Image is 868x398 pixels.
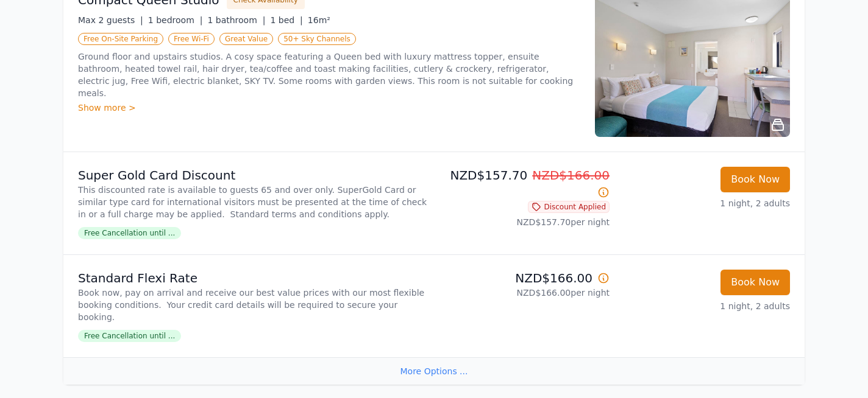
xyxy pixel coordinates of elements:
[168,33,215,45] span: Free Wi-Fi
[278,33,356,45] span: 50+ Sky Channels
[439,270,610,287] p: NZD$166.00
[78,287,429,323] p: Book now, pay on arrival and receive our best value prices with our most flexible booking conditi...
[78,270,429,287] p: Standard Flexi Rate
[619,300,790,312] p: 1 night, 2 adults
[528,201,610,213] span: Discount Applied
[219,33,273,45] span: Great Value
[308,15,330,25] span: 16m²
[78,167,429,184] p: Super Gold Card Discount
[63,357,805,385] div: More Options ...
[270,15,302,25] span: 1 bed |
[78,15,143,25] span: Max 2 guests |
[207,15,265,25] span: 1 bathroom |
[439,167,610,201] p: NZD$157.70
[532,168,610,183] span: NZD$166.00
[720,167,790,192] button: Book Now
[78,184,429,220] p: This discounted rate is available to guests 65 and over only. SuperGold Card or similar type card...
[78,227,181,239] span: Free Cancellation until ...
[619,197,790,209] p: 1 night, 2 adults
[148,15,203,25] span: 1 bedroom |
[78,33,163,45] span: Free On-Site Parking
[78,51,580,99] p: Ground floor and upstairs studios. A cosy space featuring a Queen bed with luxury mattress topper...
[720,270,790,295] button: Book Now
[439,216,610,228] p: NZD$157.70 per night
[78,330,181,342] span: Free Cancellation until ...
[439,287,610,299] p: NZD$166.00 per night
[78,102,580,114] div: Show more >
